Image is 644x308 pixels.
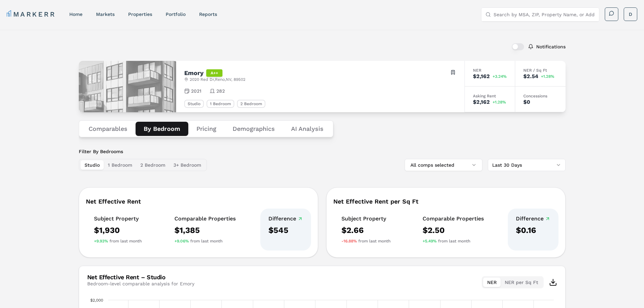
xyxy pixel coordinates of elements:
[136,122,188,136] button: By Bedroom
[216,88,225,94] span: 282
[207,100,234,108] div: 1 Bedroom
[473,68,507,72] div: NER
[169,160,205,170] button: 3+ Bedroom
[523,74,538,79] div: $2.54
[87,280,194,287] div: Bedroom-level comparable analysis for Emory
[94,215,142,222] div: Subject Property
[516,215,550,222] div: Difference
[341,215,390,222] div: Subject Property
[423,238,437,244] span: +5.49%
[199,11,217,17] a: reports
[494,8,595,21] input: Search by MSA, ZIP, Property Name, or Address
[191,88,201,94] span: 2021
[423,225,484,236] div: $2.50
[79,148,207,155] label: Filter By Bedrooms
[69,11,82,17] a: home
[268,225,303,236] div: $545
[405,159,482,171] button: All comps selected
[80,160,104,170] button: Studio
[283,122,332,136] button: AI Analysis
[190,77,245,82] span: 2020 Red Dr , Reno , NV , 89502
[516,225,550,236] div: $0.16
[624,7,637,21] button: D
[473,94,507,98] div: Asking Rent
[333,198,558,205] div: Net Effective Rent per Sq Ft
[341,238,357,244] span: -16.88%
[423,238,484,244] div: from last month
[523,68,557,72] div: NER / Sq Ft
[174,238,236,244] div: from last month
[104,160,136,170] button: 1 Bedroom
[90,298,103,303] text: $2,000
[174,215,236,222] div: Comparable Properties
[473,74,490,79] div: $2,162
[80,122,136,136] button: Comparables
[188,122,224,136] button: Pricing
[341,225,390,236] div: $2.66
[523,99,530,105] div: $0
[94,238,142,244] div: from last month
[423,215,484,222] div: Comparable Properties
[184,100,204,108] div: Studio
[237,100,265,108] div: 2 Bedroom
[174,238,189,244] span: +9.06%
[629,11,632,18] span: D
[501,278,542,287] button: NER per Sq Ft
[87,274,194,280] div: Net Effective Rent – Studio
[536,44,566,49] label: Notifications
[184,70,204,76] h2: Emory
[341,238,390,244] div: from last month
[483,278,501,287] button: NER
[268,215,303,222] div: Difference
[493,100,506,104] span: +1.28%
[136,160,169,170] button: 2 Bedroom
[523,94,557,98] div: Concessions
[473,99,490,105] div: $2,162
[174,225,236,236] div: $1,385
[96,11,115,17] a: markets
[7,9,56,19] a: MARKERR
[94,225,142,236] div: $1,930
[94,238,108,244] span: +9.93%
[493,74,507,78] span: +3.24%
[541,74,554,78] span: +1.28%
[224,122,283,136] button: Demographics
[128,11,152,17] a: properties
[206,69,222,77] div: A++
[86,198,311,205] div: Net Effective Rent
[166,11,186,17] a: Portfolio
